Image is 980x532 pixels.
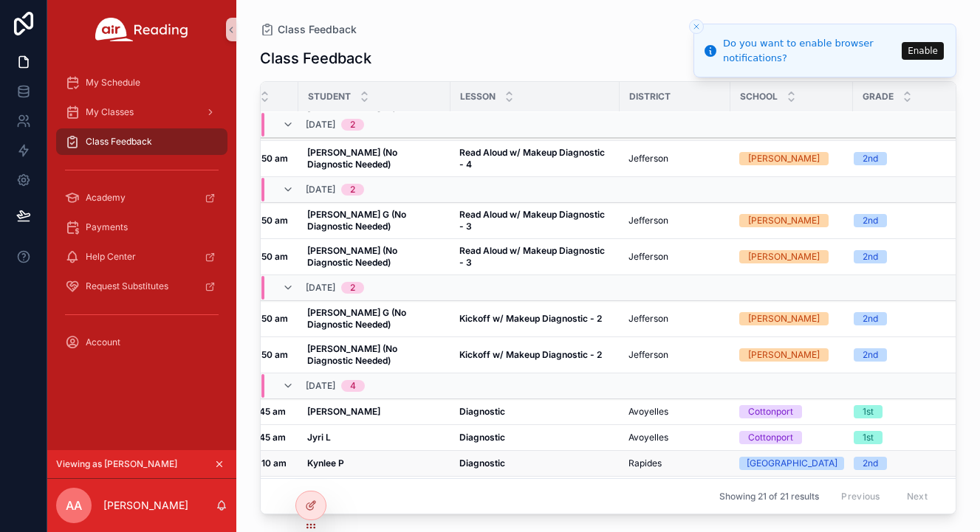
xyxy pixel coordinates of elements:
a: Payments [56,214,227,241]
a: Request Substitutes [56,273,227,300]
div: 1st [863,405,874,418]
strong: Diagnostic [459,406,505,417]
span: [DATE] [306,282,335,294]
a: 1st [854,431,946,444]
a: Read Aloud w/ Makeup Diagnostic - 4 [459,147,611,170]
a: 1st [854,405,946,418]
p: [PERSON_NAME] [103,498,188,513]
span: Academy [86,192,126,204]
strong: [PERSON_NAME] (No Diagnostic Needed) [307,343,400,366]
strong: Diagnostic [459,432,505,443]
span: Payments [86,221,128,233]
div: [PERSON_NAME] [748,348,820,362]
span: Jefferson [628,349,668,361]
a: [PERSON_NAME] (No Diagnostic Needed) [307,343,442,367]
a: Kickoff w/ Makeup Diagnostic - 2 [459,349,611,361]
div: [GEOGRAPHIC_DATA] [747,457,837,470]
strong: [PERSON_NAME] G (No Diagnostic Needed) [307,209,408,232]
a: 2nd [854,348,946,362]
span: My Schedule [86,77,140,89]
a: 2nd [854,250,946,263]
strong: [PERSON_NAME] [307,406,380,417]
a: My Schedule [56,69,227,96]
a: Jefferson [628,313,722,325]
a: [PERSON_NAME] [739,312,844,325]
strong: [PERSON_NAME] G (No Diagnostic Needed) [307,307,408,330]
a: [PERSON_NAME] [739,348,844,362]
strong: [PERSON_NAME] (No Diagnostic Needed) [307,245,400,268]
span: Lesson [460,91,496,103]
a: [PERSON_NAME] G (No Diagnostic Needed) [307,307,442,331]
div: 2 [350,282,355,294]
span: [DATE] [306,380,335,392]
div: [PERSON_NAME] [748,250,820,263]
span: Request Substitutes [86,280,168,292]
a: Cottonport [739,405,844,418]
a: [PERSON_NAME] (No Diagnostic Needed) [307,245,442,269]
a: Diagnostic [459,406,611,418]
div: Cottonport [748,431,793,444]
a: Jefferson [628,215,722,227]
a: [PERSON_NAME] G (No Diagnostic Needed) [307,209,442,232]
a: 2nd [854,214,946,227]
div: scrollable content [47,59,236,375]
span: District [629,91,671,103]
span: [DATE] [306,119,335,131]
div: [PERSON_NAME] [748,214,820,227]
a: Diagnostic [459,432,611,443]
div: 2nd [863,348,878,362]
h1: Class Feedback [260,48,371,69]
div: 2 [350,184,355,196]
span: Rapides [628,457,662,469]
span: Class Feedback [86,136,152,148]
span: Class Feedback [278,22,357,37]
div: 2nd [863,250,878,263]
a: Account [56,329,227,356]
a: 2nd [854,152,946,165]
a: [PERSON_NAME] (No Diagnostic Needed) [307,147,442,170]
a: 2nd [854,457,946,470]
div: 2nd [863,152,878,165]
span: Account [86,336,120,348]
a: Help Center [56,243,227,270]
span: Jefferson [628,313,668,325]
strong: [PERSON_NAME] (No Diagnostic Needed) [307,147,400,170]
a: Jyri L [307,432,442,443]
a: Jefferson [628,153,722,165]
div: 1st [863,431,874,444]
span: Avoyelles [628,432,668,443]
a: Class Feedback [56,128,227,155]
span: Grade [863,91,894,103]
div: 2nd [863,214,878,227]
a: [PERSON_NAME] [739,250,844,263]
a: Jefferson [628,251,722,263]
a: My Classes [56,99,227,125]
div: Cottonport [748,405,793,418]
strong: Jyri L [307,432,331,443]
span: AA [66,497,82,514]
a: Read Aloud w/ Makeup Diagnostic - 3 [459,209,611,232]
div: 2nd [863,457,878,470]
strong: Kickoff w/ Makeup Diagnostic - 2 [459,313,602,324]
span: Jefferson [628,153,668,165]
a: Academy [56,184,227,211]
div: [PERSON_NAME] [748,152,820,165]
a: Rapides [628,457,722,469]
a: Avoyelles [628,432,722,443]
a: Read Aloud w/ Makeup Diagnostic - 3 [459,245,611,269]
strong: Read Aloud w/ Makeup Diagnostic - 4 [459,147,607,170]
a: 2nd [854,312,946,325]
span: [DATE] [306,184,335,196]
button: Close toast [689,19,704,34]
span: Viewing as [PERSON_NAME] [56,458,177,470]
strong: Kickoff w/ Makeup Diagnostic - 2 [459,349,602,360]
a: [PERSON_NAME] [739,152,844,165]
a: [PERSON_NAME] [307,406,442,418]
strong: Read Aloud w/ Makeup Diagnostic - 3 [459,245,607,268]
strong: Kynlee P [307,457,344,469]
span: Help Center [86,251,136,263]
div: Do you want to enable browser notifications? [723,36,897,65]
a: Avoyelles [628,406,722,418]
a: Kickoff w/ Makeup Diagnostic - 2 [459,313,611,325]
span: Student [308,91,351,103]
